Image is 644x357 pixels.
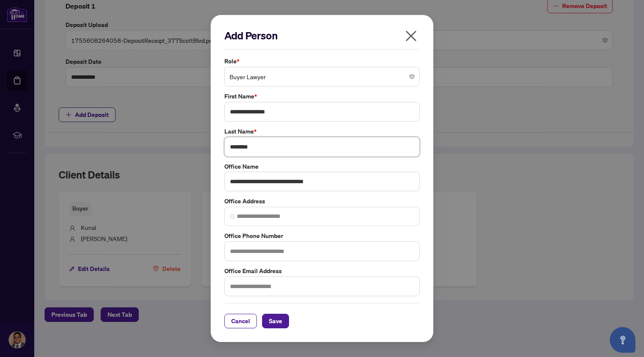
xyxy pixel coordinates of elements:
button: Cancel [224,314,257,328]
button: Save [262,314,289,328]
span: Save [269,314,282,328]
span: Cancel [231,314,250,328]
label: Office Address [224,196,420,206]
img: search_icon [230,214,235,219]
label: First Name [224,92,420,101]
span: Buyer Lawyer [230,68,414,85]
label: Role [224,57,420,66]
label: Office Phone Number [224,231,420,241]
h2: Add Person [224,29,420,42]
span: close-circle [409,74,414,79]
button: Open asap [610,327,635,353]
label: Office Email Address [224,266,420,276]
span: close [404,29,418,43]
label: Last Name [224,127,420,136]
label: Office Name [224,162,420,171]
